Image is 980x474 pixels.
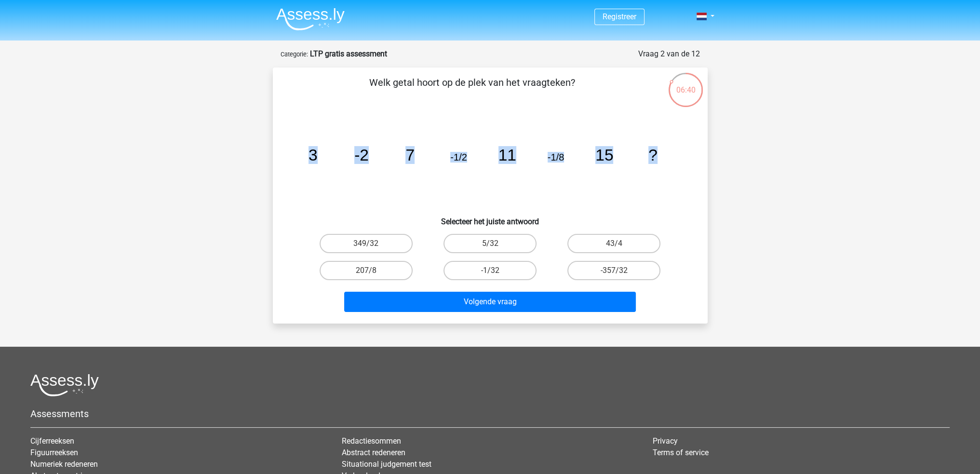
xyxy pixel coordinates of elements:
[547,152,564,163] tspan: -1/8
[567,261,660,280] label: -357/32
[30,374,99,396] img: Assessly logo
[30,408,950,420] h5: Assessments
[288,209,692,226] h6: Selecteer het juiste antwoord
[648,146,658,164] tspan: ?
[498,146,516,164] tspan: 11
[443,234,537,253] label: 5/32
[595,146,613,164] tspan: 15
[320,234,413,253] label: 349/32
[653,436,678,446] a: Privacy
[30,436,74,446] a: Cijferreeksen
[405,146,415,164] tspan: 7
[320,261,413,280] label: 207/8
[342,448,405,457] a: Abstract redeneren
[342,436,401,446] a: Redactiesommen
[567,234,660,253] label: 43/4
[30,460,98,469] a: Numeriek redeneren
[638,48,700,60] div: Vraag 2 van de 12
[443,261,537,280] label: -1/32
[450,152,467,163] tspan: -1/2
[281,51,308,58] small: Categorie:
[276,8,345,30] img: Assessly
[668,72,704,96] div: 06:40
[310,49,387,58] strong: LTP gratis assessment
[653,448,709,457] a: Terms of service
[30,448,78,457] a: Figuurreeksen
[288,75,656,104] p: Welk getal hoort op de plek van het vraagteken?
[342,460,431,469] a: Situational judgement test
[354,146,369,164] tspan: -2
[308,146,317,164] tspan: 3
[344,292,636,312] button: Volgende vraag
[603,12,636,21] a: Registreer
